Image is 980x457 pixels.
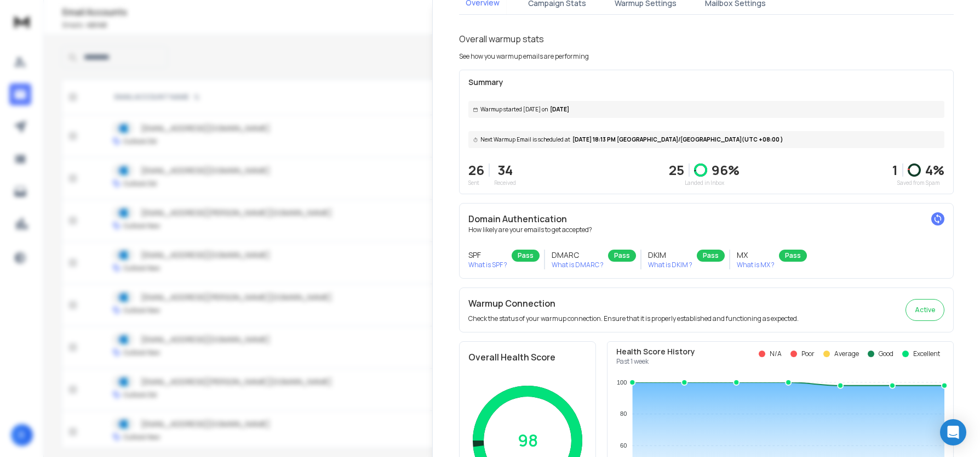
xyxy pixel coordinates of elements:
h3: SPF [468,250,507,261]
p: What is DKIM ? [648,261,692,269]
tspan: 80 [620,410,627,417]
p: What is DMARC ? [552,261,604,269]
span: Warmup started [DATE] on [480,105,548,114]
p: Past 1 week [616,357,695,366]
p: Saved from Spam [892,179,944,187]
h3: DMARC [552,250,604,261]
p: Excellent [913,349,940,358]
h3: DKIM [648,250,692,261]
h2: Warmup Connection [468,297,799,310]
p: Health Score History [616,346,695,357]
p: Check the status of your warmup connection. Ensure that it is properly established and functionin... [468,314,799,323]
p: 96 % [712,161,740,179]
div: Pass [608,250,636,262]
div: Open Intercom Messenger [940,419,966,445]
p: Landed in Inbox [669,179,740,187]
p: Sent [468,179,484,187]
tspan: 60 [620,442,627,449]
div: Pass [512,250,540,262]
p: What is MX ? [737,261,775,269]
tspan: 100 [617,379,627,386]
h2: Overall Health Score [468,351,587,364]
p: What is SPF ? [468,261,507,269]
p: Summary [468,77,944,88]
div: [DATE] [468,101,944,118]
p: Received [494,179,516,187]
p: How likely are your emails to get accepted? [468,225,944,234]
h1: Overall warmup stats [459,32,544,46]
p: N/A [770,349,782,358]
div: [DATE] 18:13 PM [GEOGRAPHIC_DATA]/[GEOGRAPHIC_DATA] (UTC +08:00 ) [468,131,944,148]
h2: Domain Authentication [468,212,944,225]
p: 34 [494,161,516,179]
h3: MX [737,250,775,261]
p: 25 [669,161,684,179]
p: 98 [518,431,538,450]
p: 4 % [925,161,944,179]
p: Poor [801,349,815,358]
div: Pass [697,250,725,262]
strong: 1 [892,161,898,179]
button: Active [906,299,944,321]
p: Good [879,349,893,358]
span: Next Warmup Email is scheduled at [480,136,570,144]
p: 26 [468,161,484,179]
p: See how you warmup emails are performing [459,52,589,61]
p: Average [834,349,859,358]
div: Pass [779,250,807,262]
